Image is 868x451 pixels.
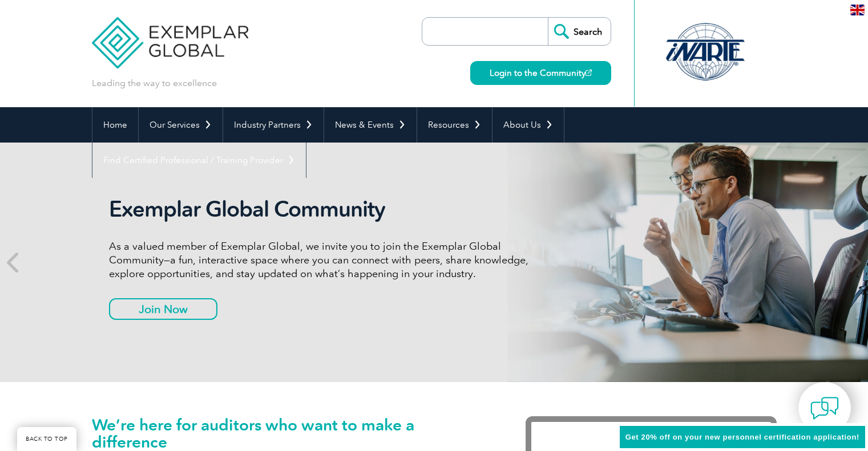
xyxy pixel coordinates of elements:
[92,77,217,90] p: Leading the way to excellence
[109,196,537,222] h2: Exemplar Global Community
[492,107,564,143] a: About Us
[223,107,324,143] a: Industry Partners
[92,107,138,143] a: Home
[417,107,492,143] a: Resources
[109,298,217,320] a: Join Now
[586,70,592,76] img: open_square.png
[324,107,417,143] a: News & Events
[548,18,611,45] input: Search
[850,5,865,15] img: en
[92,143,306,178] a: Find Certified Professional / Training Provider
[17,427,76,451] a: BACK TO TOP
[139,107,223,143] a: Our Services
[109,239,537,281] p: As a valued member of Exemplar Global, we invite you to join the Exemplar Global Community—a fun,...
[92,416,491,450] h1: We’re here for auditors who want to make a difference
[810,394,839,422] img: contact-chat.png
[625,433,859,441] span: Get 20% off on your new personnel certification application!
[470,61,611,85] a: Login to the Community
